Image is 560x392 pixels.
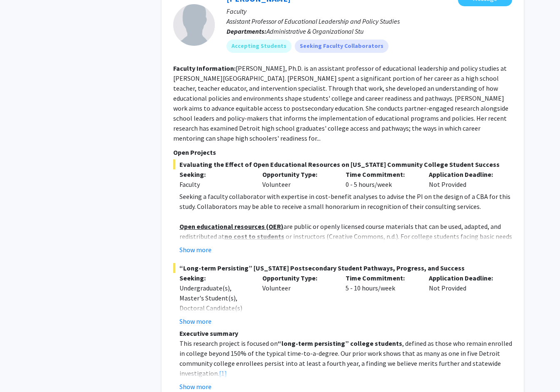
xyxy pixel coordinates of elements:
[226,27,266,35] b: Departments:
[179,191,512,211] p: Seeking a faculty collaborator with expertise in cost-benefit analyses to advise the PI on the de...
[226,6,512,16] p: Faculty
[179,222,284,231] u: Open educational resources (OER)
[219,369,227,377] a: [1]
[179,273,250,283] p: Seeking:
[295,40,388,53] mat-chip: Seeking Faculty Collaborators
[179,338,512,378] p: This research project is focused on , defined as those who remain enrolled in college beyond 150%...
[179,169,250,179] p: Seeking:
[179,245,212,255] button: Show more
[429,273,500,283] p: Application Deadline:
[262,273,333,283] p: Opportunity Type:
[173,64,236,72] b: Faculty Information:
[266,27,363,35] span: Administrative & Organizational Stu
[179,329,238,337] strong: Executive summary
[339,273,423,326] div: 5 - 10 hours/week
[173,159,512,169] span: Evaluating the Effect of Open Educational Resources on [US_STATE] Community College Student Success
[429,169,500,179] p: Application Deadline:
[226,16,512,26] p: Assistant Professor of Educational Leadership and Policy Studies
[278,339,402,347] strong: “long-term persisting” college students
[423,273,506,326] div: Not Provided
[423,169,506,189] div: Not Provided
[226,40,291,53] mat-chip: Accepting Students
[173,147,512,157] p: Open Projects
[6,355,35,386] iframe: Chat
[339,169,423,189] div: 0 - 5 hours/week
[256,169,339,189] div: Volunteer
[179,283,250,333] div: Undergraduate(s), Master's Student(s), Doctoral Candidate(s) (PhD, MD, DMD, PharmD, etc.)
[179,316,212,326] button: Show more
[346,169,416,179] p: Time Commitment:
[173,64,508,142] fg-read-more: [PERSON_NAME], Ph.D. is an assistant professor of educational leadership and policy studies at [P...
[179,179,250,189] div: Faculty
[224,232,284,241] u: no cost to students
[173,263,512,273] span: “Long-term Persisting” [US_STATE] Postsecondary Student Pathways, Progress, and Success
[346,273,416,283] p: Time Commitment:
[256,273,339,326] div: Volunteer
[179,382,212,392] button: Show more
[262,169,333,179] p: Opportunity Type:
